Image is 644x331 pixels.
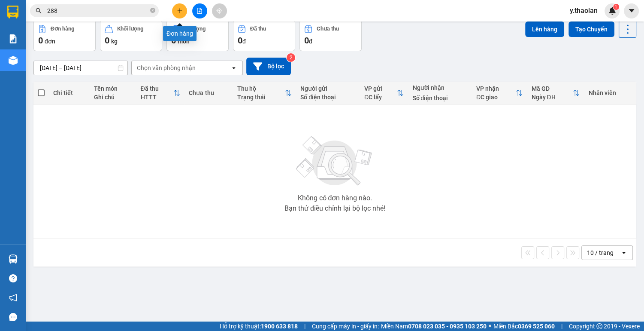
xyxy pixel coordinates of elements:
[628,7,635,15] span: caret-down
[317,26,339,32] div: Chưa thu
[212,3,227,18] button: aim
[7,6,18,18] img: logo-vxr
[117,26,143,32] div: Khối lượng
[150,7,155,15] span: close-circle
[100,20,162,51] button: Khối lượng0kg
[493,322,555,331] span: Miền Bắc
[166,20,229,51] button: Số lượng0món
[237,94,285,101] div: Trạng thái
[299,20,362,51] button: Chưa thu0đ
[9,274,17,282] span: question-circle
[476,85,516,92] div: VP nhận
[563,5,605,16] span: y.thaolan
[38,35,43,46] span: 0
[408,323,487,330] strong: 0708 023 035 - 0935 103 250
[172,3,187,18] button: plus
[364,94,397,101] div: ĐC lấy
[284,205,385,212] div: Bạn thử điều chỉnh lại bộ lọc nhé!
[246,58,291,75] button: Bộ lọc
[518,323,555,330] strong: 0369 525 060
[178,38,190,45] span: món
[624,3,639,18] button: caret-down
[220,322,298,331] span: Hỗ trợ kỹ thuật:
[596,323,602,329] span: copyright
[304,35,309,46] span: 0
[312,322,379,331] span: Cung cấp máy in - giấy in:
[53,89,85,96] div: Chi tiết
[412,84,467,91] div: Người nhận
[192,3,207,18] button: file-add
[614,4,617,10] span: 1
[588,89,632,96] div: Nhân viên
[233,20,295,51] button: Đã thu0đ
[141,85,174,92] div: Đã thu
[250,26,266,32] div: Đã thu
[531,85,573,92] div: Mã GD
[105,35,109,46] span: 0
[237,85,285,92] div: Thu hộ
[531,94,573,101] div: Ngày ĐH
[9,34,18,43] img: solution-icon
[242,38,246,45] span: đ
[33,20,96,51] button: Đơn hàng0đơn
[34,61,127,75] input: Select a date range.
[568,21,614,37] button: Tạo Chuyến
[216,8,222,14] span: aim
[613,4,619,10] sup: 1
[238,35,242,46] span: 0
[300,94,355,101] div: Số điện thoại
[94,94,132,101] div: Ghi chú
[476,94,516,101] div: ĐC giao
[527,82,584,104] th: Toggle SortBy
[304,322,305,331] span: |
[197,8,203,14] span: file-add
[489,325,491,328] span: ⚪️
[300,85,355,92] div: Người gửi
[9,313,17,321] span: message
[381,322,487,331] span: Miền Nam
[136,82,185,104] th: Toggle SortBy
[51,26,74,32] div: Đơn hàng
[233,82,296,104] th: Toggle SortBy
[177,8,183,14] span: plus
[230,64,237,71] svg: open
[412,95,467,101] div: Số điện thoại
[292,131,378,191] img: svg+xml;base64,PHN2ZyBjbGFzcz0ibGlzdC1wbHVnX19zdmciIHhtbG5zPSJodHRwOi8vd3d3LnczLm9yZy8yMDAwL3N2Zy...
[608,7,616,15] img: icon-new-feature
[141,94,174,101] div: HTTT
[45,38,55,45] span: đơn
[36,8,42,14] span: search
[261,323,298,330] strong: 1900 633 818
[9,254,18,264] img: warehouse-icon
[9,56,18,65] img: warehouse-icon
[163,26,197,41] div: Đơn hàng
[171,35,176,46] span: 0
[297,195,372,202] div: Không có đơn hàng nào.
[287,53,295,62] sup: 2
[94,85,132,92] div: Tên món
[309,38,312,45] span: đ
[111,38,118,45] span: kg
[587,248,614,257] div: 10 / trang
[620,249,627,256] svg: open
[472,82,527,104] th: Toggle SortBy
[360,82,408,104] th: Toggle SortBy
[525,21,564,37] button: Lên hàng
[9,294,17,302] span: notification
[47,6,148,15] input: Tìm tên, số ĐT hoặc mã đơn
[561,322,562,331] span: |
[189,89,229,96] div: Chưa thu
[364,85,397,92] div: VP gửi
[150,8,155,13] span: close-circle
[137,64,196,72] div: Chọn văn phòng nhận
